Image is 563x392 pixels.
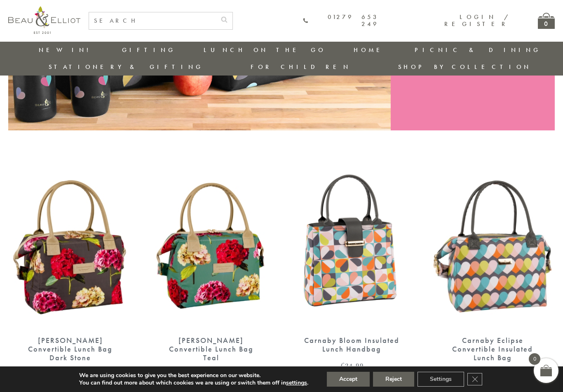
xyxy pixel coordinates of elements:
[538,13,555,29] a: 0
[340,361,364,371] bdi: 24.99
[290,168,414,328] img: Carnaby Bloom Insulated Lunch Handbag
[431,168,555,378] a: Carnaby eclipse convertible lunch bag Carnaby Eclipse Convertible Insulated Lunch Bag £19.99
[398,63,531,71] a: Shop by collection
[286,379,307,387] button: settings
[304,336,400,353] div: Carnaby Bloom Insulated Lunch Handbag
[431,168,555,328] img: Carnaby eclipse convertible lunch bag
[354,46,387,54] a: Home
[23,336,118,362] div: [PERSON_NAME] Convertible Lunch Bag Dark Stone
[340,361,345,371] span: £
[39,46,94,54] a: New in!
[149,168,274,378] a: Sarah Kelleher convertible lunch bag teal [PERSON_NAME] Convertible Lunch Bag Teal £19.99
[467,373,482,385] button: Close GDPR Cookie Banner
[327,372,370,387] button: Accept
[8,6,80,34] img: logo
[290,168,414,369] a: Carnaby Bloom Insulated Lunch Handbag Carnaby Bloom Insulated Lunch Handbag £24.99
[149,168,274,328] img: Sarah Kelleher convertible lunch bag teal
[8,168,133,378] a: Sarah Kelleher Lunch Bag Dark Stone [PERSON_NAME] Convertible Lunch Bag Dark Stone £19.99
[79,372,308,379] p: We are using cookies to give you the best experience on our website.
[373,372,414,387] button: Reject
[204,46,326,54] a: Lunch On The Go
[415,46,541,54] a: Picnic & Dining
[122,46,176,54] a: Gifting
[303,14,379,28] a: 01279 653 249
[445,336,541,362] div: Carnaby Eclipse Convertible Insulated Lunch Bag
[251,63,351,71] a: For Children
[444,13,509,28] a: Login / Register
[529,353,540,365] span: 0
[8,168,133,328] img: Sarah Kelleher Lunch Bag Dark Stone
[89,12,216,29] input: SEARCH
[49,63,203,71] a: Stationery & Gifting
[164,336,259,362] div: [PERSON_NAME] Convertible Lunch Bag Teal
[79,379,308,387] p: You can find out more about which cookies we are using or switch them off in .
[418,372,464,387] button: Settings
